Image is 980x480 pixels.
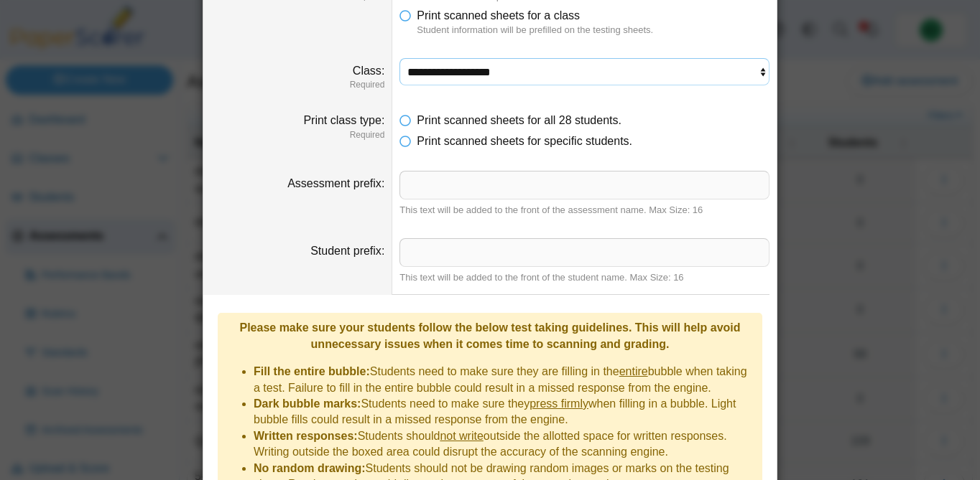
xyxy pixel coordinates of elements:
[239,321,740,349] b: Please make sure your students follow the below test taking guidelines. This will help avoid unne...
[287,177,384,189] label: Assessment prefix
[303,114,384,126] label: Print class type
[254,364,755,396] li: Students need to make sure they are filling in the bubble when taking a test. Failure to fill in ...
[254,428,755,461] li: Students should outside the allotted space for written responses. Writing outside the boxed area ...
[353,65,384,77] label: Class
[619,365,648,377] u: entire
[254,396,755,428] li: Students need to make sure they when filling in a bubble. Light bubble fills could result in a mi...
[530,397,588,410] u: press firmly
[310,245,384,257] label: Student prefix
[211,79,384,91] dfn: Required
[254,430,358,442] b: Written responses:
[417,114,621,126] span: Print scanned sheets for all 28 students.
[254,462,366,474] b: No random drawing:
[417,135,632,147] span: Print scanned sheets for specific students.
[211,129,384,141] dfn: Required
[254,365,370,377] b: Fill the entire bubble:
[417,9,580,22] span: Print scanned sheets for a class
[417,24,769,37] dfn: Student information will be prefilled on the testing sheets.
[440,430,483,442] u: not write
[399,204,769,217] div: This text will be added to the front of the assessment name. Max Size: 16
[399,271,769,284] div: This text will be added to the front of the student name. Max Size: 16
[254,397,361,410] b: Dark bubble marks:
